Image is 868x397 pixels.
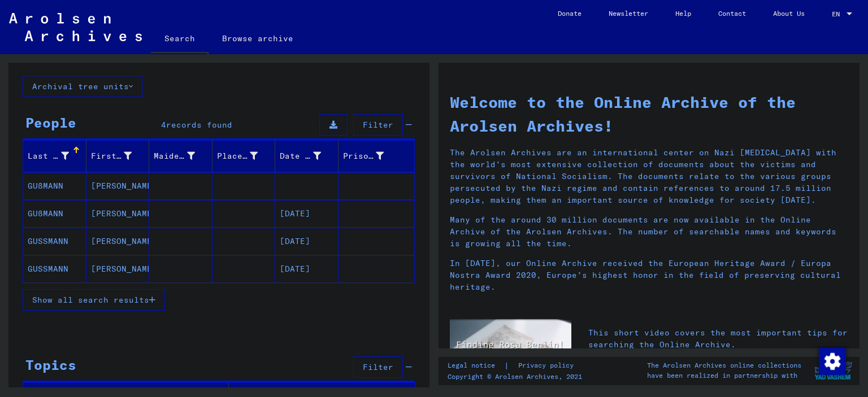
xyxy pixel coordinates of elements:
div: Date of Birth [280,150,321,162]
mat-header-cell: Maiden Name [149,140,212,172]
a: Legal notice [448,360,504,372]
span: 4 [161,120,166,130]
button: Filter [353,114,403,136]
mat-header-cell: Date of Birth [275,140,338,172]
mat-header-cell: Last Name [23,140,86,172]
mat-cell: GUSSMANN [23,228,86,255]
div: Maiden Name [154,147,212,165]
mat-cell: GUßMANN [23,172,86,199]
div: Topics [25,355,76,375]
span: Filter [363,362,393,372]
img: video.jpg [450,319,571,385]
div: Prisoner # [343,147,401,165]
div: Date of Birth [280,147,338,165]
mat-header-cell: First Name [86,140,150,172]
p: have been realized in partnership with [647,370,801,381]
button: Archival tree units [23,76,142,97]
div: Prisoner # [343,150,384,162]
mat-cell: [DATE] [275,228,338,255]
mat-cell: [DATE] [275,255,338,282]
img: yv_logo.png [812,356,854,385]
div: First Name [91,150,132,162]
div: | [448,360,587,372]
a: Browse archive [209,25,307,52]
div: Last Name [28,150,69,162]
div: People [25,112,76,133]
span: Show all search results [32,295,149,305]
a: Privacy policy [509,360,587,372]
mat-cell: [PERSON_NAME] [86,228,150,255]
div: Last Name [28,147,86,165]
mat-cell: [DATE] [275,200,338,227]
div: First Name [91,147,149,165]
h1: Welcome to the Online Archive of the Arolsen Archives! [450,90,848,138]
img: Change consent [819,348,846,375]
button: Filter [353,356,403,378]
div: Place of Birth [217,150,258,162]
a: Search [151,25,209,54]
mat-header-cell: Prisoner # [338,140,415,172]
span: EN [832,10,844,18]
div: Place of Birth [217,147,275,165]
p: This short video covers the most important tips for searching the Online Archive. [588,327,848,351]
mat-cell: GUßMANN [23,200,86,227]
mat-header-cell: Place of Birth [212,140,276,172]
p: The Arolsen Archives are an international center on Nazi [MEDICAL_DATA] with the world’s most ext... [450,147,848,206]
p: In [DATE], our Online Archive received the European Heritage Award / Europa Nostra Award 2020, Eu... [450,258,848,293]
mat-cell: [PERSON_NAME] [86,172,150,199]
img: Arolsen_neg.svg [9,13,142,41]
mat-cell: [PERSON_NAME] [86,200,150,227]
mat-cell: [PERSON_NAME] [86,255,150,282]
div: Maiden Name [154,150,195,162]
p: Many of the around 30 million documents are now available in the Online Archive of the Arolsen Ar... [450,214,848,250]
span: Filter [363,120,393,130]
mat-cell: GUSSMANN [23,255,86,282]
button: Show all search results [23,289,165,311]
p: The Arolsen Archives online collections [647,360,801,370]
p: Copyright © Arolsen Archives, 2021 [448,372,587,382]
span: records found [166,120,232,130]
